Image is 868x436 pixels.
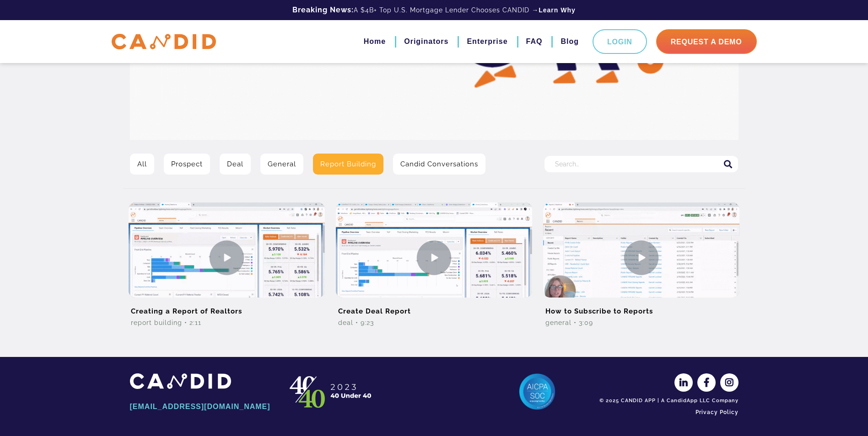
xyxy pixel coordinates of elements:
[292,5,354,14] b: Breaking News:
[164,154,210,175] a: Prospect
[336,298,532,318] h2: Create Deal Report
[519,373,555,410] img: AICPA SOC 2
[129,202,325,313] img: Creating a Report of Realtors Video
[336,318,532,327] div: Deal • 9:23
[130,399,272,415] a: [EMAIL_ADDRESS][DOMAIN_NAME]
[543,202,739,313] img: How to Subscribe to Reports Video
[561,34,579,49] a: Blog
[260,154,303,175] a: General
[393,154,485,175] a: Candid Conversations
[130,373,231,388] img: CANDID APP
[220,154,251,175] a: Deal
[129,318,325,327] div: Report Building • 2:11
[526,34,543,49] a: FAQ
[112,34,216,50] img: CANDID APP
[656,29,757,54] a: Request A Demo
[593,29,647,54] a: Login
[313,154,383,175] a: Report Building
[286,373,377,410] img: CANDID APP
[543,318,739,327] div: General • 3:09
[404,34,448,49] a: Originators
[130,154,154,175] a: All
[364,34,386,49] a: Home
[129,298,325,318] h2: Creating a Report of Realtors
[336,202,532,313] img: Create Deal Report Video
[539,5,576,15] a: Learn Why
[597,404,739,420] a: Privacy Policy
[597,397,739,404] div: © 2025 CANDID APP | A CandidApp LLC Company
[467,34,507,49] a: Enterprise
[543,298,739,318] h2: How to Subscribe to Reports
